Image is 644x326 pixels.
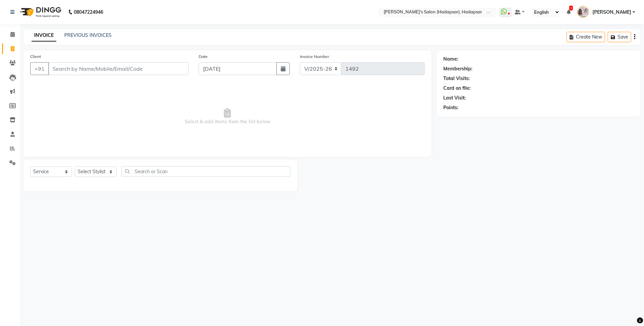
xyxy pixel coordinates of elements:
a: INVOICE [31,29,56,42]
div: Total Visits: [443,75,470,82]
span: Select & add items from the list below [30,83,425,150]
label: Invoice Number [300,54,329,60]
div: Card on file: [443,85,471,92]
div: Last Visit: [443,94,466,102]
img: logo [17,3,63,21]
b: 08047224946 [74,3,103,21]
span: [PERSON_NAME] [592,9,631,16]
a: PREVIOUS INVOICES [64,32,112,38]
button: Create New [567,32,605,42]
button: +91 [30,62,49,75]
div: Name: [443,56,458,63]
span: 1 [569,6,573,10]
label: Client [30,54,41,60]
div: Membership: [443,65,472,72]
img: PAVAN [577,6,589,18]
input: Search by Name/Mobile/Email/Code [48,62,189,75]
button: Save [608,32,631,42]
a: 1 [567,9,571,15]
label: Date [199,54,208,60]
div: Points: [443,104,458,111]
input: Search or Scan [122,166,291,177]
